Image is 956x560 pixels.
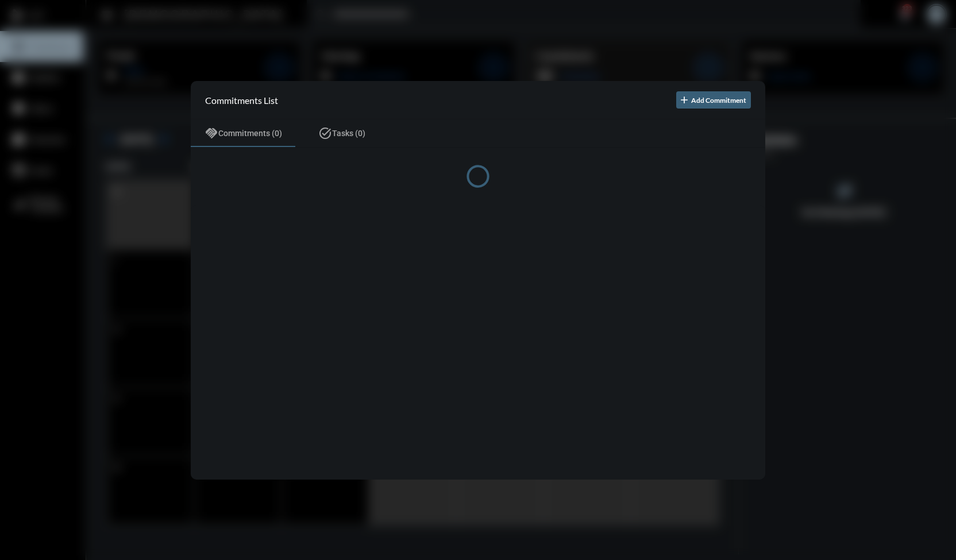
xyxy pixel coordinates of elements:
[218,129,282,138] span: Commitments (0)
[205,94,278,105] h2: Commitments List
[318,126,332,140] mat-icon: task_alt
[332,129,365,138] span: Tasks (0)
[676,91,751,109] button: Add Commitment
[679,94,690,106] mat-icon: add
[205,126,218,140] mat-icon: handshake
